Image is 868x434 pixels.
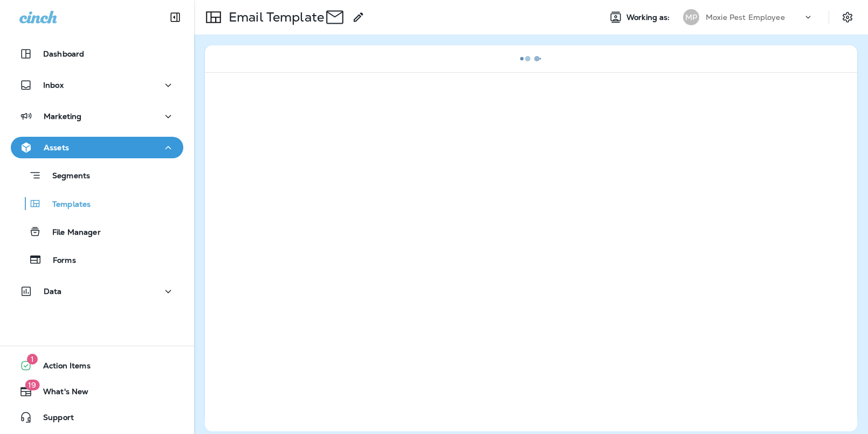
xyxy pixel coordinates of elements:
button: Templates [11,192,183,215]
p: Email Template [224,9,324,25]
p: File Manager [42,228,101,238]
p: Data [44,287,62,296]
button: Assets [11,137,183,158]
button: Dashboard [11,43,183,65]
button: Settings [838,8,857,27]
div: MP [683,9,699,25]
p: Templates [42,200,91,210]
button: Support [11,407,183,428]
p: Forms [42,256,76,266]
button: Marketing [11,106,183,127]
p: Moxie Pest Employee [706,13,785,22]
button: Forms [11,248,183,271]
span: 1 [27,354,38,365]
button: Segments [11,164,183,187]
button: File Manager [11,220,183,243]
p: Assets [44,143,69,152]
p: Segments [42,171,90,182]
button: 19What's New [11,381,183,402]
button: Collapse Sidebar [160,6,190,28]
button: Inbox [11,74,183,96]
p: Inbox [43,81,64,89]
span: Support [32,413,74,426]
span: Working as: [626,13,672,22]
span: 19 [25,380,39,390]
span: Action Items [32,361,91,374]
p: Dashboard [43,50,84,58]
span: What's New [32,387,88,400]
p: Marketing [44,112,81,121]
button: Data [11,281,183,302]
button: 1Action Items [11,355,183,376]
